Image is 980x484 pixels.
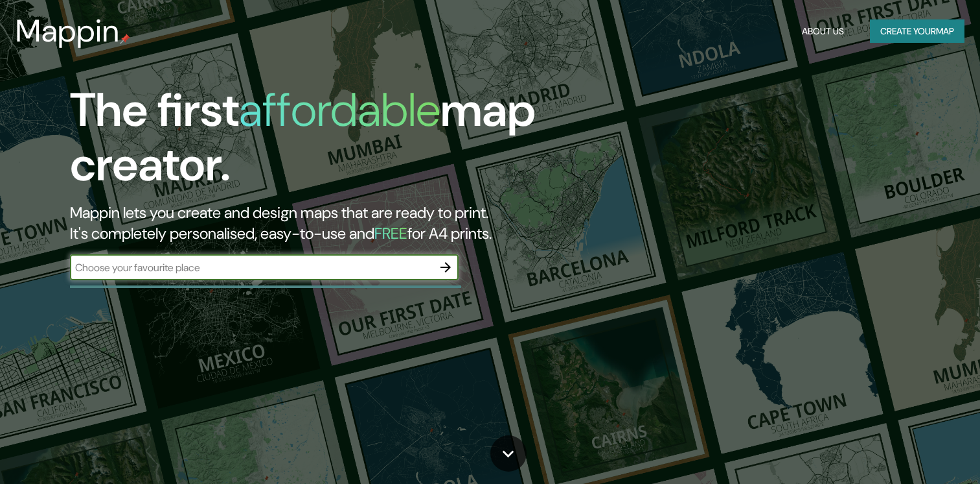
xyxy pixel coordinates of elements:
[70,260,433,275] input: Choose your favourite place
[16,13,120,49] h3: Mappin
[70,202,560,244] h2: Mappin lets you create and design maps that are ready to print. It's completely personalised, eas...
[797,19,849,43] button: About Us
[120,34,130,44] img: mappin-pin
[70,83,560,202] h1: The first map creator.
[239,80,440,140] h1: affordable
[374,223,407,243] h5: FREE
[870,19,964,43] button: Create yourmap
